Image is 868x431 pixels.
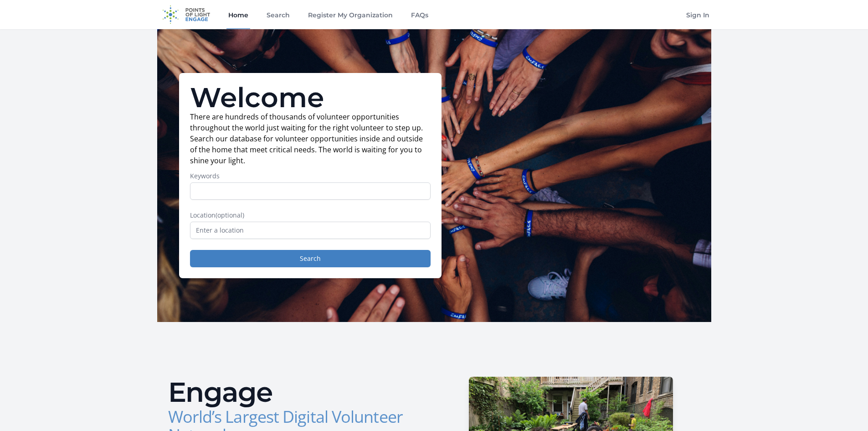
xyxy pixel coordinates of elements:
h2: Engage [168,379,427,406]
label: Keywords [190,171,431,181]
p: There are hundreds of thousands of volunteer opportunities throughout the world just waiting for ... [190,111,431,166]
input: Enter a location [190,222,431,239]
button: Search [190,250,431,267]
h1: Welcome [190,84,431,111]
span: (optional) [216,211,244,219]
label: Location [190,211,431,220]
